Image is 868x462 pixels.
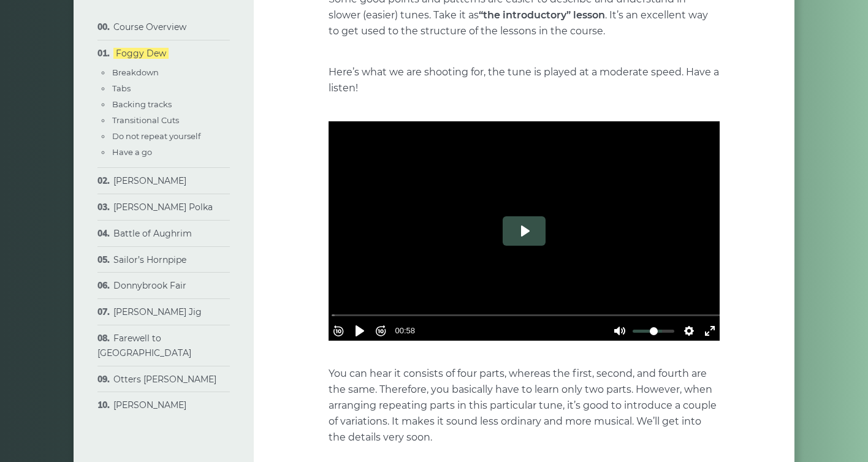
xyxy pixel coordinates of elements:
a: Battle of Aughrim [113,228,192,239]
a: Course Overview [113,21,186,32]
a: Backing tracks [112,99,172,109]
a: Do not repeat yourself [112,131,200,141]
a: [PERSON_NAME] Jig [113,306,202,317]
a: [PERSON_NAME] Polka [113,202,213,213]
a: Farewell to [GEOGRAPHIC_DATA] [97,333,191,358]
a: Foggy Dew [113,48,169,59]
a: Breakdown [112,67,159,77]
a: [PERSON_NAME] [113,400,186,411]
a: Tabs [112,83,131,93]
a: Sailor’s Hornpipe [113,254,186,265]
strong: “the introductory” lesson [479,9,605,21]
p: Here’s what we are shooting for, the tune is played at a moderate speed. Have a listen! [329,64,720,96]
a: Have a go [112,147,152,157]
a: Donnybrook Fair [113,280,186,291]
a: Otters [PERSON_NAME] [113,374,216,385]
a: [PERSON_NAME] [113,175,186,186]
p: You can hear it consists of four parts, whereas the first, second, and fourth are the same. There... [329,366,720,445]
a: Transitional Cuts [112,115,179,125]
